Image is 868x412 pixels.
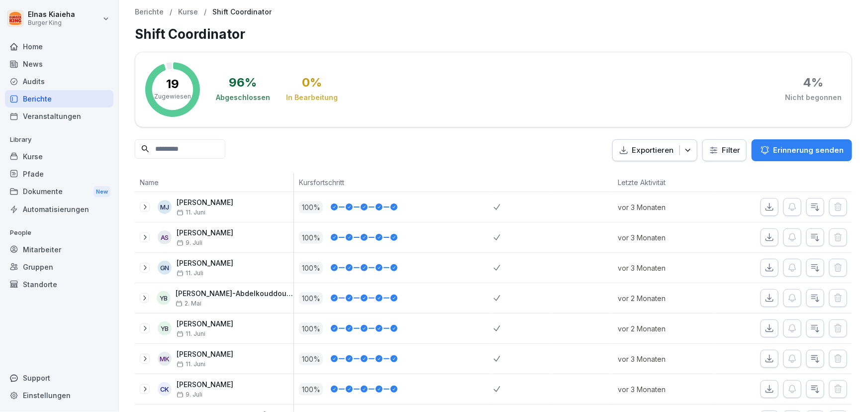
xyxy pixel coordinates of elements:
[94,186,110,198] div: New
[166,78,179,90] p: 19
[618,232,712,243] p: vor 3 Monaten
[302,77,322,89] div: 0 %
[299,262,323,274] p: 100 %
[5,258,113,276] a: Gruppen
[158,200,172,214] div: MJ
[28,10,75,19] p: Elnas Kiaieha
[158,261,172,275] div: GN
[176,300,201,307] span: 2. Mai
[618,177,707,188] p: Letzte Aktivität
[709,145,740,155] div: Filter
[299,177,488,188] p: Kursfortschritt
[618,202,712,212] p: vor 3 Monaten
[299,201,323,213] p: 100 %
[618,263,712,273] p: vor 3 Monaten
[299,353,323,365] p: 100 %
[158,352,172,366] div: MK
[177,239,202,246] span: 9. Juli
[158,321,172,335] div: YB
[177,209,205,216] span: 11. Juni
[299,383,323,396] p: 100 %
[5,201,113,218] a: Automatisierungen
[803,77,824,89] div: 4 %
[177,381,233,389] p: [PERSON_NAME]
[5,387,113,404] a: Einstellungen
[176,290,293,298] p: [PERSON_NAME]-Abdelkouddous [PERSON_NAME]
[5,132,113,148] p: Library
[177,330,205,337] span: 11. Juni
[299,231,323,244] p: 100 %
[286,93,338,103] div: In Bearbeitung
[154,92,191,101] p: Zugewiesen
[5,276,113,293] a: Standorte
[216,93,270,103] div: Abgeschlossen
[177,361,205,368] span: 11. Juni
[177,270,203,277] span: 11. Juli
[177,320,233,328] p: [PERSON_NAME]
[632,145,674,156] p: Exportieren
[204,8,206,16] p: /
[158,230,172,244] div: AS
[177,199,233,207] p: [PERSON_NAME]
[5,241,113,258] a: Mitarbeiter
[28,19,75,26] p: Burger King
[158,382,172,396] div: CK
[140,177,289,188] p: Name
[618,293,712,304] p: vor 2 Monaten
[212,8,272,16] p: Shift Coordinator
[157,291,171,305] div: YB
[5,107,113,125] a: Veranstaltungen
[177,350,233,359] p: [PERSON_NAME]
[5,183,113,201] a: DokumenteNew
[752,139,852,161] button: Erinnerung senden
[135,24,852,44] h1: Shift Coordinator
[5,55,113,73] a: News
[773,145,844,156] p: Erinnerung senden
[618,323,712,334] p: vor 2 Monaten
[177,391,202,398] span: 9. Juli
[135,8,164,16] a: Berichte
[5,165,113,183] a: Pfade
[618,384,712,395] p: vor 3 Monaten
[5,90,113,107] a: Berichte
[785,93,842,103] div: Nicht begonnen
[612,139,697,162] button: Exportieren
[5,183,113,201] div: Dokumente
[170,8,172,16] p: /
[5,73,113,90] a: Audits
[299,322,323,335] p: 100 %
[299,292,323,305] p: 100 %
[5,225,113,241] p: People
[178,8,198,16] a: Kurse
[5,369,113,387] div: Support
[229,77,257,89] div: 96 %
[177,229,233,237] p: [PERSON_NAME]
[5,38,113,55] a: Home
[618,354,712,364] p: vor 3 Monaten
[5,148,113,165] a: Kurse
[703,140,746,161] button: Filter
[177,259,233,268] p: [PERSON_NAME]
